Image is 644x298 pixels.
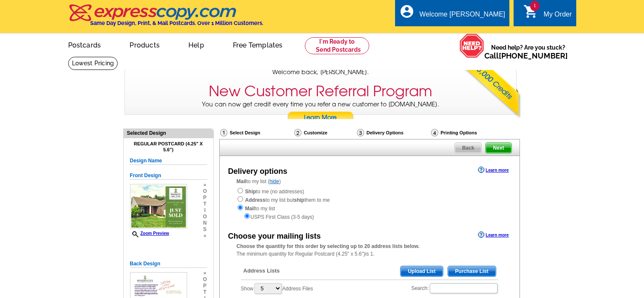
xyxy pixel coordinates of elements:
[125,100,516,124] p: You can now get credit every time you refer a new customer to [DOMAIN_NAME].
[459,33,484,58] img: help
[356,128,430,139] div: Delivery Options
[203,220,207,226] span: n
[228,166,287,177] div: Delivery options
[203,233,207,239] span: »
[130,141,207,152] h4: Regular Postcard (4.25" x 5.6")
[272,68,369,77] span: Welcome back, [PERSON_NAME].
[219,128,293,139] div: Select Design
[237,187,503,221] div: to me (no addresses) to my list but them to me to my list
[245,189,256,195] strong: Ship
[116,34,173,54] a: Products
[237,178,246,184] strong: Mail
[220,178,520,221] div: to my list ( )
[175,34,218,54] a: Help
[294,129,301,136] img: Customize
[130,157,207,165] h5: Design Name
[484,43,572,60] span: Need help? Are you stuck?
[523,4,539,19] i: shopping_cart
[203,201,207,207] span: t
[448,266,496,276] span: Purchase List
[430,128,506,137] div: Printing Options
[203,289,207,295] span: t
[478,167,509,173] a: Learn more
[203,283,207,289] span: p
[270,178,279,184] a: hide
[401,266,442,276] span: Upload List
[430,283,498,293] input: Search:
[399,4,415,19] i: account_circle
[203,182,207,188] span: »
[455,143,481,153] span: Back
[68,10,263,26] a: Same Day Design, Print, & Mail Postcards. Over 1 Million Customers.
[484,51,568,60] span: Call
[243,267,280,275] span: Address Lists
[411,282,498,294] label: Search:
[130,231,169,236] a: Zoom Preview
[219,34,296,54] a: Free Templates
[293,128,356,137] div: Customize
[357,129,364,136] img: Delivery Options
[478,231,509,238] a: Learn more
[544,11,572,22] div: My Order
[124,129,213,137] div: Selected Design
[237,243,420,249] strong: Choose the quantity for this order by selecting up to 20 address lists below.
[220,242,520,258] div: The minimum quantity for Regular Postcard (4.25" x 5.6")is 1.
[228,231,321,242] div: Choose your mailing lists
[203,207,207,214] span: i
[530,1,539,11] span: 1
[130,172,207,180] h5: Front Design
[237,212,503,221] div: USPS First Class (3-5 days)
[454,142,482,153] a: Back
[499,51,568,60] a: [PHONE_NUMBER]
[294,197,304,203] strong: ship
[90,20,263,26] h4: Same Day Design, Print, & Mail Postcards. Over 1 Million Customers.
[203,195,207,201] span: p
[245,206,255,212] strong: Mail
[209,83,432,100] h3: New Customer Referral Program
[431,129,438,136] img: Printing Options & Summary
[486,143,511,153] span: Next
[203,226,207,233] span: s
[287,111,354,124] a: Learn More
[241,282,313,295] label: Show Address Files
[420,11,505,22] div: Welcome [PERSON_NAME]
[203,188,207,195] span: o
[130,184,187,229] img: small-thumb.jpg
[523,9,572,20] a: 1 shopping_cart My Order
[245,197,265,203] strong: Address
[220,129,227,136] img: Select Design
[254,283,282,294] select: ShowAddress Files
[203,214,207,220] span: o
[130,260,207,268] h5: Back Design
[55,34,115,54] a: Postcards
[203,270,207,276] span: »
[203,276,207,283] span: o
